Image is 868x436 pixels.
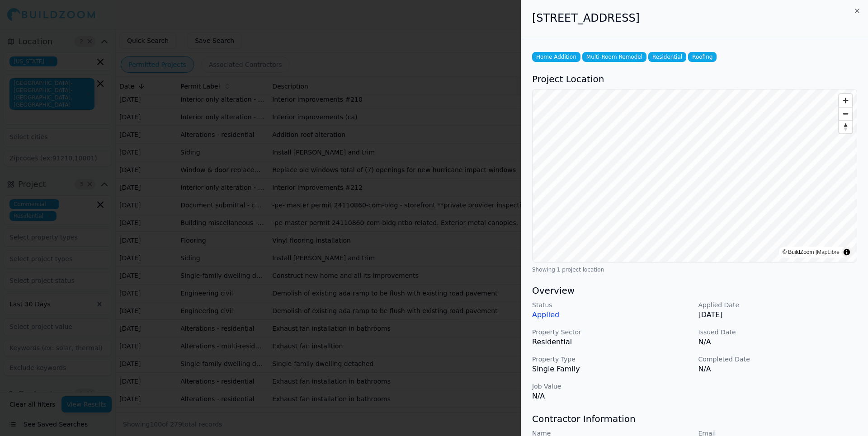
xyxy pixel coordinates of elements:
[532,391,691,402] p: N/A
[688,52,717,62] span: Roofing
[532,300,691,309] p: Status
[532,364,691,375] p: Single Family
[698,337,858,347] p: N/A
[839,107,852,120] button: Zoom out
[698,300,858,309] p: Applied Date
[532,284,857,297] h3: Overview
[532,337,691,347] p: Residential
[698,309,858,320] p: [DATE]
[582,52,646,62] span: Multi-Room Remodel
[698,328,858,337] p: Issued Date
[533,89,857,262] canvas: Map
[532,382,691,391] p: Job Value
[698,355,858,364] p: Completed Date
[783,248,840,257] div: © BuildZoom |
[532,52,580,62] span: Home Addition
[648,52,686,62] span: Residential
[532,266,857,273] div: Showing 1 project location
[839,120,852,133] button: Reset bearing to north
[817,249,840,255] a: MapLibre
[532,413,857,425] h3: Contractor Information
[841,247,852,258] summary: Toggle attribution
[532,328,691,337] p: Property Sector
[698,364,858,375] p: N/A
[532,73,857,85] h3: Project Location
[839,94,852,107] button: Zoom in
[532,309,691,320] p: Applied
[532,11,857,25] h2: [STREET_ADDRESS]
[532,355,691,364] p: Property Type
